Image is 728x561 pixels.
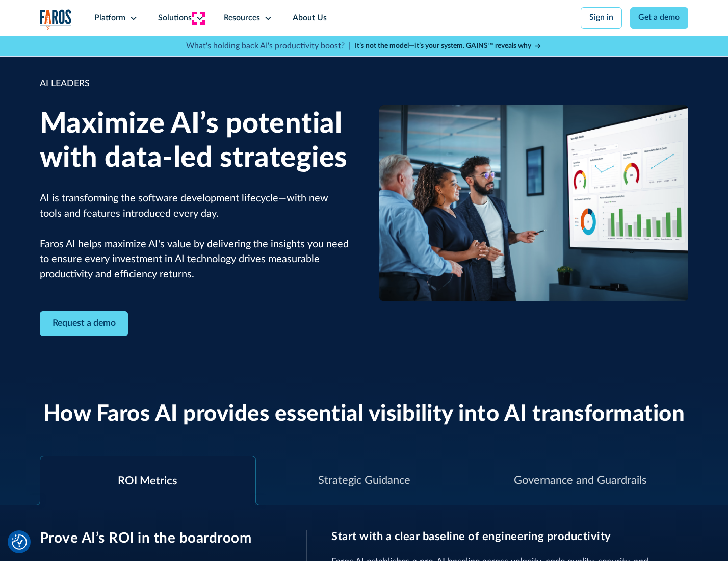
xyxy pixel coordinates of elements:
[43,401,685,428] h2: How Faros AI provides essential visibility into AI transformation
[630,7,689,29] a: Get a demo
[40,191,349,283] p: AI is transforming the software development lifecycle—with new tools and features introduced ever...
[40,9,72,30] img: Logo of the analytics and reporting company Faros.
[40,77,349,91] div: AI LEADERS
[355,42,531,49] strong: It’s not the model—it’s your system. GAINS™ reveals why
[514,472,646,489] div: Governance and Guardrails
[40,530,282,547] h3: Prove AI’s ROI in the boardroom
[186,40,351,53] p: What's holding back AI's productivity boost? |
[581,7,622,29] a: Sign in
[318,472,410,489] div: Strategic Guidance
[158,12,192,24] div: Solutions
[40,9,72,30] a: home
[331,530,688,543] h3: Start with a clear baseline of engineering productivity
[94,12,125,24] div: Platform
[224,12,260,24] div: Resources
[118,473,177,490] div: ROI Metrics
[40,311,128,336] a: Contact Modal
[12,534,27,550] button: Cookie Settings
[355,41,542,52] a: It’s not the model—it’s your system. GAINS™ reveals why
[12,534,27,550] img: Revisit consent button
[40,107,349,175] h1: Maximize AI’s potential with data-led strategies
